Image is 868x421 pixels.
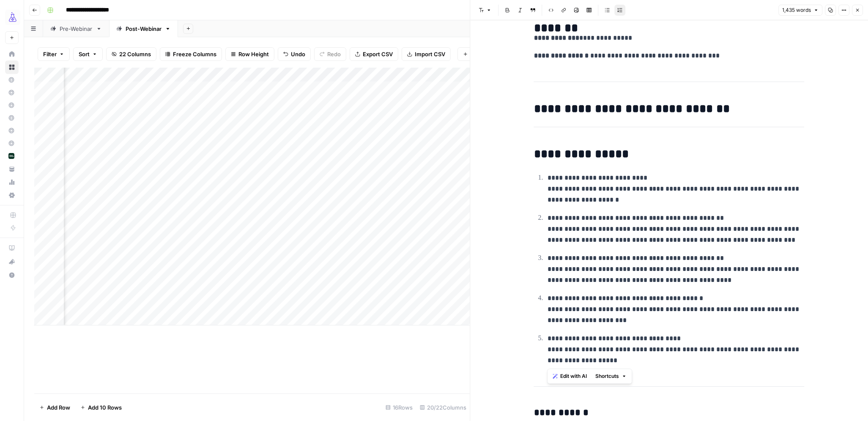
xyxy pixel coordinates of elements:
[5,255,19,268] button: What's new?
[106,47,156,61] button: 22 Columns
[416,401,470,414] div: 20/22 Columns
[595,372,619,380] span: Shortcuts
[5,241,19,255] a: AirOps Academy
[382,401,416,414] div: 16 Rows
[278,47,311,61] button: Undo
[88,403,122,412] span: Add 10 Rows
[5,175,19,189] a: Usage
[778,5,822,16] button: 1,435 words
[363,50,393,58] span: Export CSV
[119,50,151,58] span: 22 Columns
[415,50,445,58] span: Import CSV
[126,25,162,33] div: Post-Webinar
[47,403,70,412] span: Add Row
[43,20,109,37] a: Pre-Webinar
[5,47,19,61] a: Home
[173,50,216,58] span: Freeze Columns
[34,401,75,414] button: Add Row
[160,47,222,61] button: Freeze Columns
[5,10,20,25] img: AirOps Growth Logo
[549,371,590,382] button: Edit with AI
[60,25,93,33] div: Pre-Webinar
[238,50,269,58] span: Row Height
[109,20,178,37] a: Post-Webinar
[350,47,398,61] button: Export CSV
[5,162,19,176] a: Your Data
[5,268,19,282] button: Help + Support
[79,50,90,58] span: Sort
[225,47,274,61] button: Row Height
[560,372,587,380] span: Edit with AI
[8,153,14,159] img: yjux4x3lwinlft1ym4yif8lrli78
[314,47,346,61] button: Redo
[592,371,630,382] button: Shortcuts
[402,47,451,61] button: Import CSV
[5,189,19,202] a: Settings
[327,50,341,58] span: Redo
[73,47,103,61] button: Sort
[5,7,19,28] button: Workspace: AirOps Growth
[43,50,57,58] span: Filter
[38,47,70,61] button: Filter
[75,401,127,414] button: Add 10 Rows
[5,60,19,74] a: Browse
[291,50,305,58] span: Undo
[782,6,811,14] span: 1,435 words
